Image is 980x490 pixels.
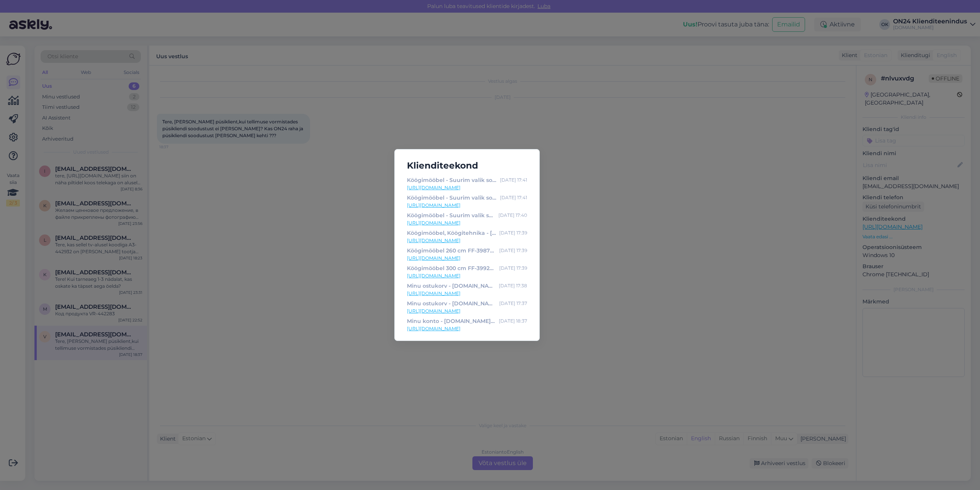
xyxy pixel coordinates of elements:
[407,193,497,202] div: Köögimööbel - Suurim valik soodsalt - Lk.2 - [DOMAIN_NAME] Sisustuskaubamaja
[407,290,527,297] a: [URL][DOMAIN_NAME]
[407,229,496,237] div: Köögimööbel, Köögitehnika - [DOMAIN_NAME] Sisustuskaubamaja
[407,176,497,184] div: Köögimööbel - Suurim valik soodsalt - Lk.2 - [DOMAIN_NAME] Sisustuskaubamaja
[407,308,527,315] a: [URL][DOMAIN_NAME]
[407,317,496,325] div: Minu konto - [DOMAIN_NAME] Sisustuskaubamaja
[407,220,527,226] a: [URL][DOMAIN_NAME]
[500,193,527,202] div: [DATE] 17:41
[499,282,527,290] div: [DATE] 17:38
[499,299,527,308] div: [DATE] 17:37
[499,229,527,237] div: [DATE] 17:39
[498,211,527,220] div: [DATE] 17:40
[407,255,527,262] a: [URL][DOMAIN_NAME]
[407,184,527,191] a: [URL][DOMAIN_NAME]
[500,176,527,184] div: [DATE] 17:41
[407,282,496,290] div: Minu ostukorv - [DOMAIN_NAME] Sisustuskaubamaja
[499,264,527,272] div: [DATE] 17:39
[407,237,527,244] a: [URL][DOMAIN_NAME]
[407,211,495,220] div: Köögimööbel - Suurim valik soodsalt - [DOMAIN_NAME] Sisustuskaubamaja
[499,317,527,325] div: [DATE] 18:37
[401,159,533,173] h5: Klienditeekond
[499,246,527,255] div: [DATE] 17:39
[407,264,496,272] div: Köögimööbel 300 cm FF-399203 - [DOMAIN_NAME] Sisustuskaubamaja
[407,325,527,332] a: [URL][DOMAIN_NAME]
[407,246,496,255] div: Köögimööbel 260 cm FF-398784 - [DOMAIN_NAME] Sisustuskaubamaja
[407,202,527,209] a: [URL][DOMAIN_NAME]
[407,272,527,279] a: [URL][DOMAIN_NAME]
[407,299,496,308] div: Minu ostukorv - [DOMAIN_NAME] Sisustuskaubamaja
